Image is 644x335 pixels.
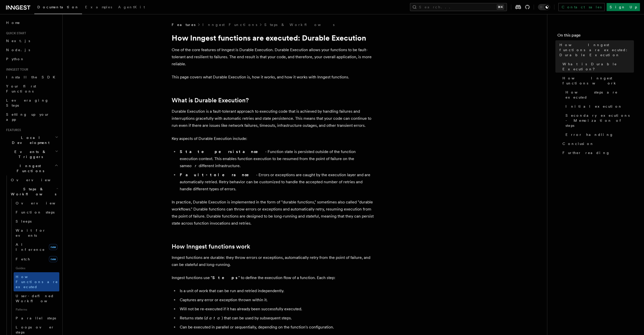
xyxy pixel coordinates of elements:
[178,306,374,313] li: Will not be re-executed if it has already been successfully executed.
[178,324,374,331] li: Can be executed in parallel or sequentially, depending on the function's configuration.
[14,226,59,240] a: Wait for events
[4,147,59,161] button: Events & Triggers
[172,97,249,104] a: What is Durable Execution?
[172,199,374,227] p: In practice, Durable Execution is implemented in the form of "durable functions," sometimes also ...
[559,42,634,57] span: How Inngest functions are executed: Durable Execution
[562,62,634,72] span: What is Durable Execution?
[172,46,374,68] p: One of the core features of Inngest is Durable Execution. Durable Execution allows your functions...
[11,178,63,182] span: Overview
[49,256,57,262] span: new
[6,20,20,25] span: Home
[6,112,49,121] span: Setting up your app
[4,18,59,27] a: Home
[14,254,59,264] a: Fetchnew
[178,148,374,169] li: - Function state is persisted outside of the function execution context. This enables function ex...
[6,48,30,52] span: Node.js
[172,243,250,250] a: How Inngest functions work
[82,2,115,14] a: Examples
[4,96,59,110] a: Leveraging Steps
[16,257,30,261] span: Fetch
[4,36,59,45] a: Next.js
[34,2,82,14] a: Documentation
[180,172,256,177] strong: Fault-tolerance
[565,113,634,128] span: Secondary executions - Memoization of steps
[37,5,79,9] span: Documentation
[16,201,68,205] span: Overview
[560,74,634,88] a: How Inngest functions work
[557,32,634,40] h4: On this page
[557,40,634,59] a: How Inngest functions are executed: Durable Execution
[562,76,634,86] span: How Inngest functions work
[189,163,199,168] em: or
[172,135,374,142] p: Key aspects of Durable Execution include:
[178,287,374,294] li: Is a unit of work that can be run and retried independently.
[16,294,61,303] span: User-defined Workflows
[178,171,374,193] li: - Errors or exceptions are caught by the execution layer and are automatically retried. Retry beh...
[560,59,634,74] a: What is Durable Execution?
[4,54,59,64] a: Python
[560,148,634,157] a: Further reading
[4,149,55,159] span: Events & Triggers
[16,210,55,214] span: Function steps
[14,208,59,217] a: Function steps
[6,98,49,107] span: Leveraging Steps
[4,82,59,96] a: Your first Functions
[6,75,58,79] span: Install the SDK
[85,5,112,9] span: Examples
[178,315,374,322] li: Returns state ( ) that can be used by subsequent steps.
[563,102,634,111] a: Initial execution
[14,291,59,306] a: User-defined Workflows
[16,219,32,223] span: Sleeps
[49,244,57,250] span: new
[16,228,46,237] span: Wait for events
[172,274,374,281] p: Inngest functions use " " to define the execution flow of a function. Each step:
[565,90,634,100] span: How steps are executed
[6,39,30,43] span: Next.js
[6,57,24,61] span: Python
[4,45,59,54] a: Node.js
[538,4,550,10] button: Toggle dark mode
[563,111,634,130] a: Secondary executions - Memoization of steps
[558,3,605,11] a: Contact sales
[563,88,634,102] a: How steps are executed
[562,150,610,155] span: Further reading
[565,104,622,109] span: Initial execution
[4,135,55,145] span: Local Development
[6,84,36,93] span: Your first Functions
[14,306,59,314] span: Patterns
[172,254,374,268] p: Inngest functions are durable: they throw errors or exceptions, automatically retry from the poin...
[14,272,59,291] a: How Functions are executed
[565,132,613,137] span: Error handling
[563,130,634,139] a: Error handling
[9,175,59,185] a: Overview
[4,128,21,132] span: Features
[16,316,56,320] span: Parallel steps
[14,240,59,254] a: AI Inferencenew
[16,325,54,334] span: Loops over steps
[16,242,45,252] span: AI Inference
[172,22,195,27] span: Features
[205,316,222,320] em: data
[14,264,59,272] span: Guides
[212,275,238,280] strong: Steps
[4,133,59,147] button: Local Development
[16,275,58,289] span: How Functions are executed
[172,74,374,81] p: This page covers what Durable Execution is, how it works, and how it works with Inngest functions.
[410,3,507,11] button: Search...⌘K
[178,296,374,303] li: Captures any error or exception thrown within it.
[4,161,59,175] button: Inngest Functions
[14,314,59,323] a: Parallel steps
[4,68,28,72] span: Inngest tour
[560,139,634,148] a: Conclusion
[172,108,374,129] p: Durable Execution is a fault-tolerant approach to executing code that is achieved by handling fai...
[172,33,374,42] h1: How Inngest functions are executed: Durable Execution
[14,217,59,226] a: Sleeps
[9,187,56,197] span: Steps & Workflows
[202,22,257,27] a: Inngest Functions
[562,141,594,146] span: Conclusion
[4,73,59,82] a: Install the SDK
[4,163,55,173] span: Inngest Functions
[607,3,640,11] a: Sign Up
[4,110,59,124] a: Setting up your app
[497,5,504,10] kbd: ⌘K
